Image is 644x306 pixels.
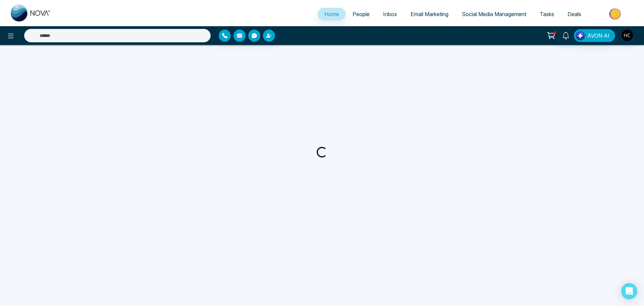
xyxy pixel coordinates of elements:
a: People [346,8,376,20]
a: Email Marketing [404,8,455,20]
img: Nova CRM Logo [11,5,51,21]
img: User Avatar [622,30,633,41]
a: Social Media Management [455,8,533,20]
img: Lead Flow [576,31,585,40]
a: Home [318,8,346,20]
span: Social Media Management [462,11,526,17]
span: Home [324,11,339,17]
span: Email Marketing [411,11,448,17]
span: Inbox [383,11,397,17]
button: AVON AI [574,29,615,42]
img: Market-place.gif [591,6,640,21]
span: Tasks [540,11,554,17]
a: Deals [561,8,588,20]
span: People [353,11,370,17]
a: Tasks [533,8,561,20]
div: Open Intercom Messenger [621,283,637,299]
span: Deals [568,11,581,17]
span: AVON AI [587,32,609,40]
a: Inbox [376,8,404,20]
